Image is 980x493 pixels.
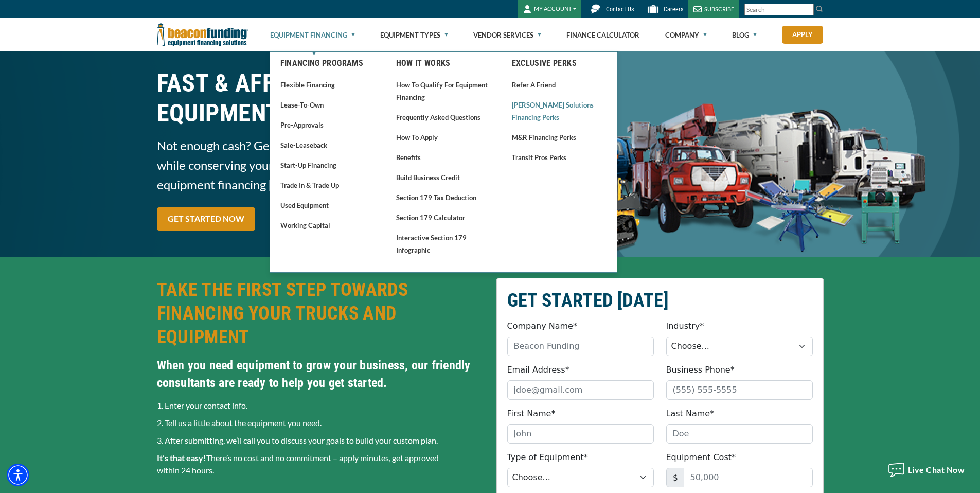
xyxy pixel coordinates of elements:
[815,5,824,13] img: Search
[396,131,491,144] a: How to Apply
[157,207,255,231] a: GET STARTED NOW
[512,78,607,91] a: Refer a Friend
[380,19,448,51] a: Equipment Types
[280,78,376,91] a: Flexible Financing
[507,337,654,356] input: Beacon Funding
[512,131,607,144] a: M&R Financing Perks
[507,380,654,400] input: jdoe@gmail.com
[396,231,491,256] a: Interactive Section 179 Infographic
[157,278,484,349] h2: TAKE THE FIRST STEP TOWARDS FINANCING YOUR TRUCKS AND EQUIPMENT
[157,357,484,392] h4: When you need equipment to grow your business, our friendly consultants are ready to help you get...
[157,136,484,195] span: Not enough cash? Get the trucks and equipment you need while conserving your cash! Opt for fast, ...
[507,408,556,420] label: First Name*
[157,399,484,412] p: 1. Enter your contact info.
[507,289,813,312] h2: GET STARTED [DATE]
[512,57,607,69] a: Exclusive Perks
[396,211,491,224] a: Section 179 Calculator
[566,19,639,51] a: Finance Calculator
[157,68,484,128] h1: FAST & AFFORDABLE TRUCK &
[157,18,248,51] img: Beacon Funding Corporation logo
[908,465,965,474] span: Live Chat Now
[396,171,491,184] a: Build Business Credit
[666,408,715,420] label: Last Name*
[507,424,654,444] input: John
[732,19,757,51] a: Blog
[157,453,206,463] strong: It’s that easy!
[396,57,491,69] a: How It Works
[507,320,577,332] label: Company Name*
[280,159,376,171] a: Start-Up Financing
[507,364,569,376] label: Email Address*
[606,6,634,13] span: Contact Us
[666,424,813,444] input: Doe
[666,468,684,487] span: $
[157,98,484,128] span: EQUIPMENT FINANCING
[280,179,376,191] a: Trade In & Trade Up
[782,26,823,44] a: Apply
[666,380,813,400] input: (555) 555-5555
[665,19,707,51] a: Company
[157,417,484,429] p: 2. Tell us a little about the equipment you need.
[882,454,970,485] button: Live Chat Now
[396,111,491,124] a: Frequently Asked Questions
[512,98,607,124] a: [PERSON_NAME] Solutions Financing Perks
[280,219,376,232] a: Working Capital
[744,4,814,15] input: Search
[684,468,813,487] input: 50,000
[512,151,607,164] a: Transit Pros Perks
[664,6,683,13] span: Careers
[666,451,736,464] label: Equipment Cost*
[280,98,376,111] a: Lease-To-Own
[7,464,29,486] div: Accessibility Menu
[473,19,541,51] a: Vendor Services
[157,452,484,477] p: There’s no cost and no commitment – apply minutes, get approved within 24 hours.
[280,199,376,212] a: Used Equipment
[507,451,588,464] label: Type of Equipment*
[666,320,704,332] label: Industry*
[270,19,355,51] a: Equipment Financing
[157,434,484,447] p: 3. After submitting, we’ll call you to discuss your goals to build your custom plan.
[280,57,376,69] a: Financing Programs
[280,118,376,131] a: Pre-approvals
[280,138,376,151] a: Sale-Leaseback
[803,6,811,14] a: Clear search text
[396,78,491,103] a: How to Qualify for Equipment Financing
[666,364,735,376] label: Business Phone*
[396,191,491,204] a: Section 179 Tax Deduction
[396,151,491,164] a: Benefits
